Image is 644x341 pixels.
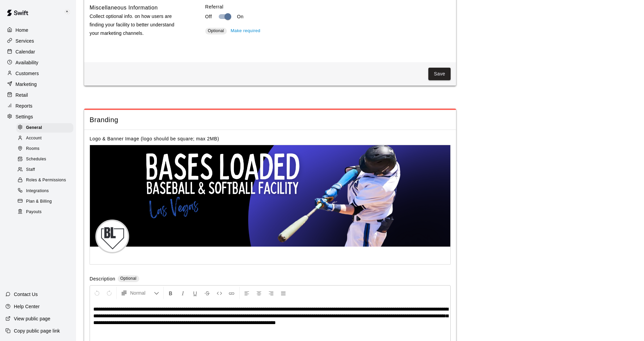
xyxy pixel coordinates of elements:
span: Account [26,135,42,142]
a: Availability [5,58,71,68]
button: Format Underline [189,287,201,299]
a: Customers [5,68,71,78]
button: Insert Link [226,287,237,299]
div: Payouts [16,207,73,217]
button: Format Strikethrough [201,287,213,299]
button: Redo [103,287,115,299]
button: Undo [91,287,103,299]
span: Plan & Billing [26,198,52,205]
div: General [16,123,73,133]
button: Format Italics [177,287,189,299]
a: Retail [5,90,71,100]
p: View public page [14,315,50,322]
span: Staff [26,166,35,173]
p: Settings [16,113,33,120]
p: Help Center [14,303,40,310]
div: Staff [16,165,73,175]
span: Payouts [26,209,42,215]
button: Save [428,68,451,80]
span: General [26,124,42,131]
label: Logo & Banner Image (logo should be square; max 2MB) [90,136,219,141]
img: Keith Brooks [63,8,71,16]
p: Customers [16,70,39,77]
label: Description [90,275,115,283]
p: Off [205,13,212,20]
p: Contact Us [14,291,38,298]
p: Marketing [16,81,37,88]
span: Schedules [26,156,46,163]
a: Payouts [16,207,76,217]
p: Availability [16,59,39,66]
span: Integrations [26,188,49,195]
span: Optional [208,28,224,33]
a: Schedules [16,154,76,165]
p: Collect optional info. on how users are finding your facility to better understand your marketing... [90,12,184,38]
a: Reports [5,101,71,111]
div: Plan & Billing [16,197,73,206]
div: Roles & Permissions [16,176,73,185]
p: Home [16,27,28,33]
h6: Miscellaneous Information [90,3,158,12]
span: Optional [120,276,137,281]
p: Retail [16,92,28,98]
button: Justify Align [278,287,289,299]
div: Account [16,134,73,143]
a: Integrations [16,186,76,196]
div: Rooms [16,144,73,154]
a: Marketing [5,79,71,89]
button: Center Align [253,287,265,299]
button: Make required [229,26,262,36]
p: Copy public page link [14,327,60,334]
a: Plan & Billing [16,196,76,207]
a: Calendar [5,47,71,57]
span: Rooms [26,145,40,152]
a: Account [16,133,76,143]
p: Calendar [16,48,35,55]
p: Reports [16,103,32,109]
a: Settings [5,112,71,122]
span: Roles & Permissions [26,177,66,184]
div: Keith Brooks [62,5,76,19]
a: Rooms [16,144,76,154]
button: Right Align [265,287,277,299]
a: Staff [16,165,76,175]
button: Insert Code [214,287,225,299]
p: Services [16,38,34,44]
a: General [16,122,76,133]
button: Formatting Options [118,287,162,299]
a: Roles & Permissions [16,175,76,186]
a: Services [5,36,71,46]
a: Home [5,25,71,35]
button: Format Bold [165,287,176,299]
span: Branding [90,115,451,124]
div: Integrations [16,186,73,196]
p: On [237,13,244,20]
div: Schedules [16,155,73,164]
label: Referral [205,3,451,10]
button: Left Align [241,287,253,299]
span: Normal [130,290,154,296]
